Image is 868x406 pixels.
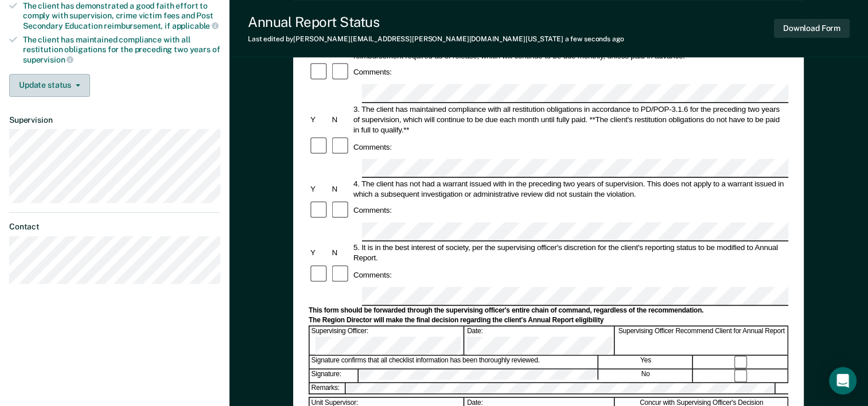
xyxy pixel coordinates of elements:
[248,35,624,43] div: Last edited by [PERSON_NAME][EMAIL_ADDRESS][PERSON_NAME][DOMAIN_NAME][US_STATE]
[9,74,90,97] button: Update status
[599,369,693,382] div: No
[9,115,220,125] dt: Supervision
[352,270,394,280] div: Comments:
[310,356,598,369] div: Signature confirms that all checklist information has been thoroughly reviewed.
[565,35,624,43] span: a few seconds ago
[616,327,788,355] div: Supervising Officer Recommend Client for Annual Report
[829,367,857,395] div: Open Intercom Messenger
[172,21,219,30] span: applicable
[774,19,850,38] button: Download Form
[309,248,330,258] div: Y
[23,35,220,64] div: The client has maintained compliance with all restitution obligations for the preceding two years of
[330,184,352,194] div: N
[309,184,330,194] div: Y
[465,327,614,355] div: Date:
[23,1,220,30] div: The client has demonstrated a good faith effort to comply with supervision, crime victim fees and...
[309,114,330,124] div: Y
[309,316,788,325] div: The Region Director will make the final decision regarding the client's Annual Report eligibility
[352,67,394,77] div: Comments:
[599,356,693,369] div: Yes
[310,327,465,355] div: Supervising Officer:
[310,369,359,382] div: Signature:
[330,114,352,124] div: N
[23,55,73,64] span: supervision
[352,178,788,199] div: 4. The client has not had a warrant issued with in the preceding two years of supervision. This d...
[309,306,788,315] div: This form should be forwarded through the supervising officer's entire chain of command, regardle...
[310,383,347,393] div: Remarks:
[352,142,394,152] div: Comments:
[352,104,788,135] div: 3. The client has maintained compliance with all restitution obligations in accordance to PD/POP-...
[248,14,624,30] div: Annual Report Status
[352,243,788,263] div: 5. It is in the best interest of society, per the supervising officer's discretion for the client...
[9,222,220,232] dt: Contact
[352,205,394,216] div: Comments:
[330,248,352,258] div: N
